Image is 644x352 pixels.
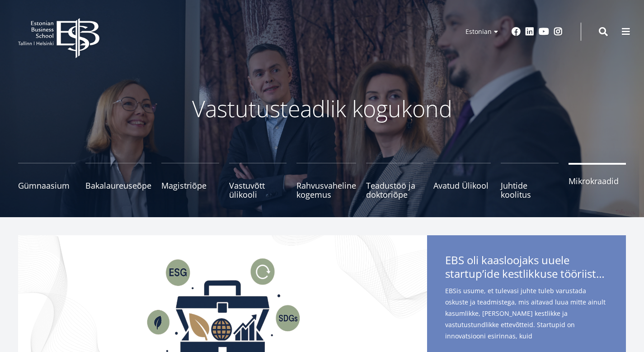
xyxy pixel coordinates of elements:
span: Teadustöö ja doktoriõpe [366,181,423,199]
a: Youtube [539,27,549,36]
a: Bakalaureuseõpe [85,163,151,199]
a: Rahvusvaheline kogemus [296,163,356,199]
span: Juhtide koolitus [501,181,558,199]
span: Mikrokraadid [569,176,626,186]
a: Instagram [554,27,563,36]
a: Juhtide koolitus [501,163,558,199]
a: Linkedin [525,27,534,36]
span: startup’ide kestlikkuse tööriistakastile [445,267,608,281]
a: Teadustöö ja doktoriõpe [366,163,423,199]
a: Facebook [512,27,521,36]
span: Bakalaureuseõpe [85,181,151,190]
a: Magistriõpe [161,163,219,199]
span: EBS oli kaasloojaks uuele [445,253,608,283]
p: Vastutusteadlik kogukond [83,95,562,122]
a: Mikrokraadid [569,163,626,199]
a: Avatud Ülikool [433,163,491,199]
span: Gümnaasium [18,181,75,190]
span: Magistriõpe [161,181,219,190]
a: Gümnaasium [18,163,75,199]
span: Vastuvõtt ülikooli [229,181,287,199]
span: Avatud Ülikool [433,181,491,190]
a: Vastuvõtt ülikooli [229,163,287,199]
span: Rahvusvaheline kogemus [296,181,356,199]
